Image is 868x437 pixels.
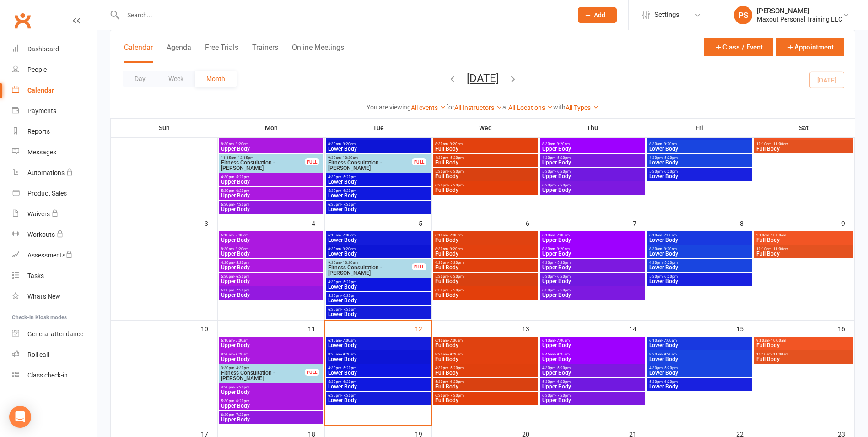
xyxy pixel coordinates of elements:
[412,158,426,165] div: FULL
[435,146,536,152] span: Full Body
[435,380,536,384] span: 5:30pm
[328,298,429,303] span: Lower Body
[542,366,643,370] span: 4:30pm
[12,286,97,307] a: What's New
[435,174,536,179] span: Full Body
[341,247,356,251] span: - 9:20am
[448,169,464,174] span: - 6:20pm
[771,142,788,146] span: - 11:00am
[448,366,464,370] span: - 5:20pm
[328,237,429,243] span: Lower Body
[328,189,429,193] span: 5:30pm
[411,104,446,111] a: All events
[662,352,677,356] span: - 9:20am
[221,175,322,179] span: 4:30pm
[555,261,571,265] span: - 5:20pm
[218,118,325,137] th: Mon
[27,66,47,73] div: People
[435,352,536,356] span: 8:30am
[508,104,553,111] a: All Locations
[12,266,97,286] a: Tasks
[12,39,97,60] a: Dashboard
[312,215,324,230] div: 4
[542,343,643,348] span: Upper Body
[542,174,643,179] span: Upper Body
[467,72,499,85] button: [DATE]
[756,146,852,152] span: Full Body
[542,261,643,265] span: 4:30pm
[123,71,157,87] button: Day
[341,393,356,398] span: - 7:20pm
[328,193,429,198] span: Lower Body
[234,352,248,356] span: - 9:20am
[234,175,249,179] span: - 5:20pm
[435,237,536,243] span: Full Body
[553,104,566,111] strong: with
[341,202,356,207] span: - 7:20pm
[649,146,750,152] span: Lower Body
[27,190,67,197] div: Product Sales
[328,307,429,311] span: 6:30pm
[12,163,97,183] a: Automations
[435,288,536,292] span: 6:30pm
[734,6,752,24] div: PS
[292,43,344,63] button: Online Meetings
[27,293,60,300] div: What's New
[435,265,536,270] span: Full Body
[542,380,643,384] span: 5:30pm
[328,284,429,290] span: Lower Body
[756,356,852,362] span: Full Body
[27,45,59,53] div: Dashboard
[769,233,786,237] span: - 10:00am
[341,280,356,284] span: - 5:20pm
[221,370,305,381] span: Fitness Consultation - [PERSON_NAME]
[27,351,49,358] div: Roll call
[221,288,322,292] span: 6:30pm
[435,169,536,174] span: 5:30pm
[663,274,678,279] span: - 6:20pm
[201,321,217,336] div: 10
[539,118,646,137] th: Thu
[446,104,454,111] strong: for
[663,261,678,265] span: - 5:20pm
[555,169,571,174] span: - 6:20pm
[542,292,643,298] span: Upper Body
[649,279,750,284] span: Lower Body
[157,71,195,87] button: Week
[435,366,536,370] span: 4:30pm
[419,215,431,230] div: 5
[649,169,750,174] span: 5:30pm
[756,237,852,243] span: Full Body
[341,352,356,356] span: - 9:20am
[649,339,750,343] span: 6:10am
[124,43,153,63] button: Calendar
[555,274,571,279] span: - 6:20pm
[769,339,786,343] span: - 10:00am
[195,71,237,87] button: Month
[341,189,356,193] span: - 6:20pm
[555,380,571,384] span: - 6:20pm
[328,265,412,276] span: Fitness Consultation - [PERSON_NAME]
[649,237,750,243] span: Lower Body
[649,251,750,257] span: Lower Body
[555,288,571,292] span: - 7:20pm
[27,107,56,115] div: Payments
[305,369,319,376] div: FULL
[649,274,750,279] span: 5:30pm
[649,247,750,251] span: 8:30am
[448,274,464,279] span: - 6:20pm
[221,160,305,171] span: Fitness Consultation - [PERSON_NAME]
[341,142,356,146] span: - 9:20am
[221,142,322,146] span: 8:30am
[704,38,773,56] button: Class / Event
[12,365,97,386] a: Class kiosk mode
[663,156,678,160] span: - 5:20pm
[221,237,322,243] span: Upper Body
[341,233,356,237] span: - 7:00am
[646,118,753,137] th: Fri
[328,380,429,384] span: 5:30pm
[542,233,643,237] span: 6:10am
[649,366,750,370] span: 4:30pm
[448,261,464,265] span: - 5:20pm
[757,15,842,23] div: Maxout Personal Training LLC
